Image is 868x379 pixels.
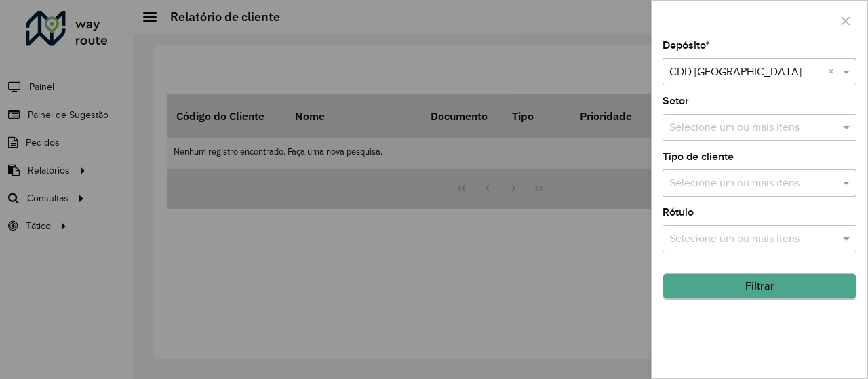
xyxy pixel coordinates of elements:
button: Filtrar [663,273,856,299]
label: Rótulo [663,204,694,220]
label: Tipo de cliente [663,148,734,165]
span: Clear all [828,64,840,80]
label: Setor [663,93,689,109]
label: Depósito [663,37,710,54]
